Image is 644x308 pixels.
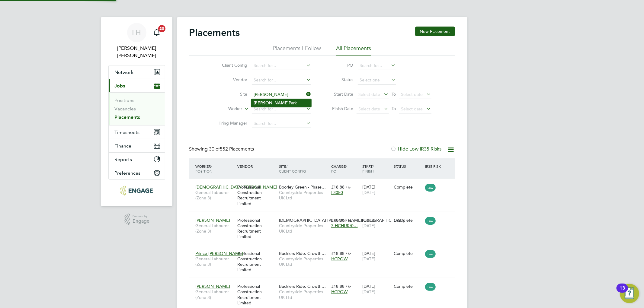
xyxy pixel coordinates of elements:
[196,184,277,190] span: [DEMOGRAPHIC_DATA][PERSON_NAME]
[279,218,405,223] span: [DEMOGRAPHIC_DATA] [PERSON_NAME][GEOGRAPHIC_DATA]
[109,153,165,166] button: Reports
[108,23,165,59] a: LH[PERSON_NAME] [PERSON_NAME]
[115,143,132,149] span: Finance
[394,218,422,223] div: Complete
[279,289,328,300] span: Countryside Properties UK Ltd
[620,288,625,296] div: 13
[390,90,398,98] span: To
[361,214,392,231] div: [DATE]
[401,92,423,97] span: Select date
[273,45,321,56] li: Placements I Follow
[331,289,348,294] span: HCROW
[252,76,311,84] input: Search for...
[115,106,136,112] a: Vacancies
[361,161,392,176] div: Start
[326,62,354,68] label: PO
[194,214,455,219] a: [PERSON_NAME]General Labourer (Zone 3)Professional Construction Recruitment Limited[DEMOGRAPHIC_D...
[362,164,374,173] span: / Finish
[361,248,392,265] div: [DATE]
[133,219,149,224] span: Engage
[236,214,277,243] div: Professional Construction Recruitment Limited
[279,223,328,234] span: Countryside Properties UK Ltd
[279,164,306,173] span: / Client Config
[109,166,165,179] button: Preferences
[213,120,248,126] label: Hiring Manager
[425,283,436,291] span: Low
[115,129,140,135] span: Timesheets
[254,100,289,106] b: [PERSON_NAME]
[151,23,163,42] a: 20
[425,184,436,192] span: Low
[115,170,141,176] span: Preferences
[196,223,234,234] span: General Labourer (Zone 3)
[196,218,230,223] span: [PERSON_NAME]
[251,99,311,107] li: Park
[331,218,344,223] span: £18.88
[415,27,455,36] button: New Placement
[331,190,343,195] span: L3050
[208,106,242,112] label: Worker
[108,45,165,59] span: Lee Hall
[189,27,240,39] h2: Placements
[361,281,392,297] div: [DATE]
[331,251,344,256] span: £18.88
[401,106,423,112] span: Select date
[358,76,396,84] input: Select one
[196,190,234,201] span: General Labourer (Zone 3)
[331,223,358,228] span: S-HCHUR/0…
[252,105,311,113] input: Search for...
[336,45,371,56] li: All Placements
[394,184,422,190] div: Complete
[109,92,165,125] div: Jobs
[194,181,455,186] a: [DEMOGRAPHIC_DATA][PERSON_NAME]General Labourer (Zone 3)Professional Construction Recruitment Lim...
[124,214,149,225] a: Powered byEngage
[252,119,311,128] input: Search for...
[362,223,375,228] span: [DATE]
[236,181,277,209] div: Professional Construction Recruitment Limited
[346,218,351,223] span: / hr
[120,186,153,195] img: pcrnet-logo-retina.png
[279,251,326,256] span: Bucklers Ride, Crowth…
[209,146,220,152] span: 30 of
[213,77,248,82] label: Vendor
[196,164,213,173] span: / Position
[326,106,354,111] label: Finish Date
[394,251,422,256] div: Complete
[391,146,442,152] label: Hide Low IR35 Risks
[279,256,328,267] span: Countryside Properties UK Ltd
[252,90,311,99] input: Search for...
[359,106,380,112] span: Select date
[390,105,398,113] span: To
[196,284,230,289] span: [PERSON_NAME]
[425,250,436,258] span: Low
[115,157,132,162] span: Reports
[115,114,140,120] a: Placements
[236,161,277,172] div: Vendor
[196,251,243,256] span: Prince [PERSON_NAME]
[189,146,255,152] div: Showing
[115,83,125,89] span: Jobs
[362,289,375,294] span: [DATE]
[359,92,380,97] span: Select date
[394,284,422,289] div: Complete
[620,284,639,303] button: Open Resource Center, 13 new notifications
[236,248,277,276] div: Professional Construction Recruitment Limited
[213,62,248,68] label: Client Config
[330,161,361,176] div: Charge
[279,184,326,190] span: Boorley Green - Phase…
[109,125,165,139] button: Timesheets
[213,91,248,97] label: Site
[424,161,444,172] div: IR35 Risk
[109,139,165,152] button: Finance
[346,251,351,256] span: / hr
[209,146,254,152] span: 552 Placements
[196,289,234,300] span: General Labourer (Zone 3)
[194,161,236,176] div: Worker
[425,217,436,225] span: Low
[108,186,165,195] a: Go to home page
[331,184,344,190] span: £18.88
[115,97,135,103] a: Positions
[277,161,330,176] div: Site
[194,247,455,252] a: Prince [PERSON_NAME]General Labourer (Zone 3)Professional Construction Recruitment LimitedBuckler...
[279,284,326,289] span: Bucklers Ride, Crowth…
